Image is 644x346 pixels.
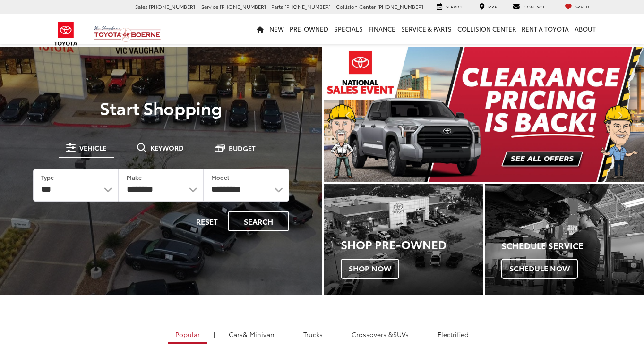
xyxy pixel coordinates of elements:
a: Shop Pre-Owned Shop Now [324,184,483,295]
a: Cars [222,326,282,342]
button: Reset [188,211,226,231]
a: Specials [331,14,366,44]
label: Model [211,173,229,181]
span: Keyword [150,144,184,151]
span: Shop Now [341,259,399,278]
li: | [211,329,217,339]
li: | [286,329,292,339]
span: [PHONE_NUMBER] [149,3,195,10]
a: Home [254,14,266,44]
a: Rent a Toyota [519,14,572,44]
a: Service [429,3,471,11]
img: Toyota [48,18,84,49]
span: [PHONE_NUMBER] [220,3,266,10]
label: Make [127,173,142,181]
span: Service [201,3,218,10]
li: | [334,329,340,339]
span: Contact [524,3,545,9]
a: Pre-Owned [287,14,331,44]
span: Collision Center [336,3,376,10]
span: Map [488,3,497,9]
span: Sales [135,3,147,10]
a: Popular [168,326,207,344]
h3: Shop Pre-Owned [341,238,483,250]
span: Vehicle [79,144,106,151]
button: Search [228,211,289,231]
a: Electrified [430,326,476,342]
a: Service & Parts: Opens in a new tab [398,14,455,44]
span: [PHONE_NUMBER] [284,3,331,10]
div: Toyota [485,184,644,295]
a: SUVs [344,326,416,342]
a: New [266,14,287,44]
span: Budget [229,145,256,152]
label: Type [41,173,54,181]
a: Collision Center [455,14,519,44]
a: About [572,14,599,44]
p: Start Shopping [20,98,302,117]
a: My Saved Vehicles [558,3,596,11]
a: Schedule Service Schedule Now [485,184,644,295]
span: Saved [575,3,589,9]
span: Service [446,3,464,9]
span: Schedule Now [501,259,578,278]
button: Click to view next picture. [596,66,644,163]
a: Trucks [296,326,330,342]
a: Finance [366,14,398,44]
span: Parts [271,3,283,10]
a: Map [472,3,504,11]
h4: Schedule Service [501,241,644,251]
a: Contact [506,3,552,11]
button: Click to view previous picture. [324,66,372,163]
span: Crossovers & [352,329,393,339]
div: Toyota [324,184,483,295]
li: | [420,329,426,339]
span: [PHONE_NUMBER] [377,3,423,10]
span: & Minivan [243,329,275,339]
img: Vic Vaughan Toyota of Boerne [94,25,161,42]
